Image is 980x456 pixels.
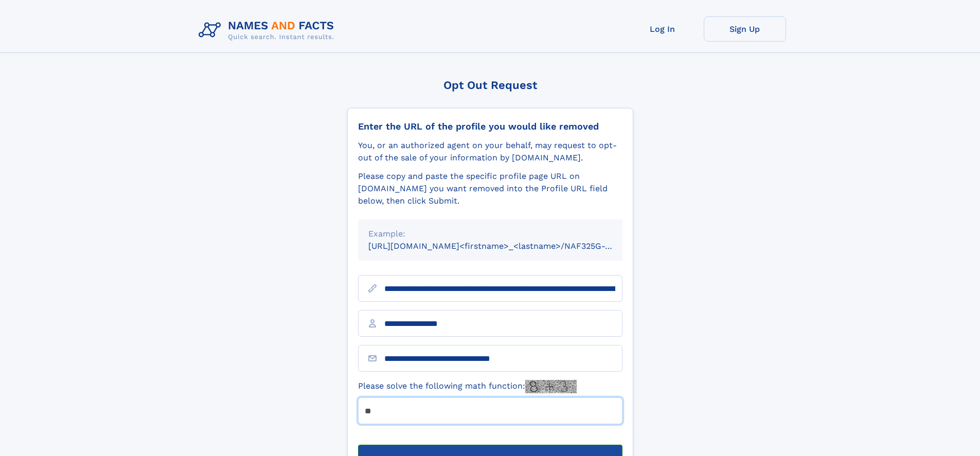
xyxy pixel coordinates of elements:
[194,16,343,44] img: Logo Names and Facts
[358,380,577,393] label: Please solve the following math function:
[358,139,622,164] div: You, or an authorized agent on your behalf, may request to opt-out of the sale of your informatio...
[621,16,704,42] a: Log In
[368,228,612,240] div: Example:
[704,16,786,42] a: Sign Up
[358,170,622,207] div: Please copy and paste the specific profile page URL on [DOMAIN_NAME] you want removed into the Pr...
[358,121,622,132] div: Enter the URL of the profile you would like removed
[347,79,633,92] div: Opt Out Request
[368,241,642,251] small: [URL][DOMAIN_NAME]<firstname>_<lastname>/NAF325G-xxxxxxxx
